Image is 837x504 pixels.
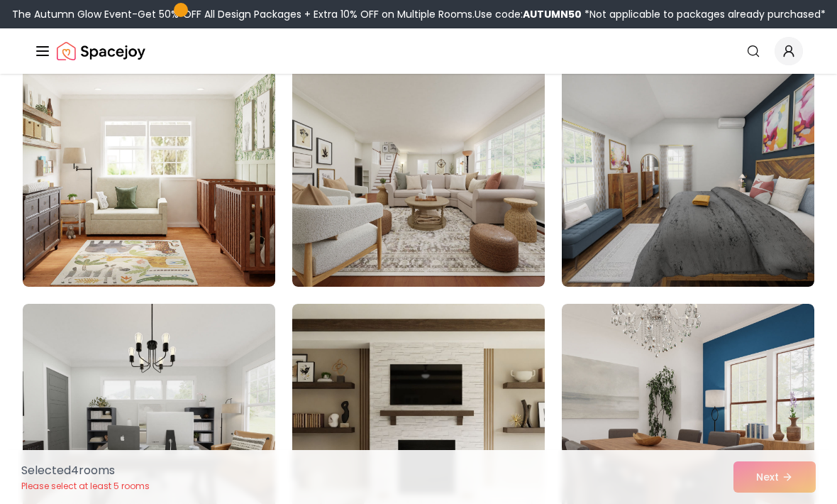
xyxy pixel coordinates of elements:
span: Use code: [475,7,582,21]
b: AUTUMN50 [523,7,582,21]
img: Room room-12 [562,60,814,287]
img: Room room-10 [23,60,275,287]
img: Room room-11 [292,60,545,287]
img: Spacejoy Logo [57,37,145,65]
span: *Not applicable to packages already purchased* [582,7,826,21]
nav: Global [34,28,803,74]
a: Spacejoy [57,37,145,65]
p: Selected 4 room s [21,462,150,479]
p: Please select at least 5 rooms [21,481,150,492]
div: The Autumn Glow Event-Get 50% OFF All Design Packages + Extra 10% OFF on Multiple Rooms. [12,7,826,21]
